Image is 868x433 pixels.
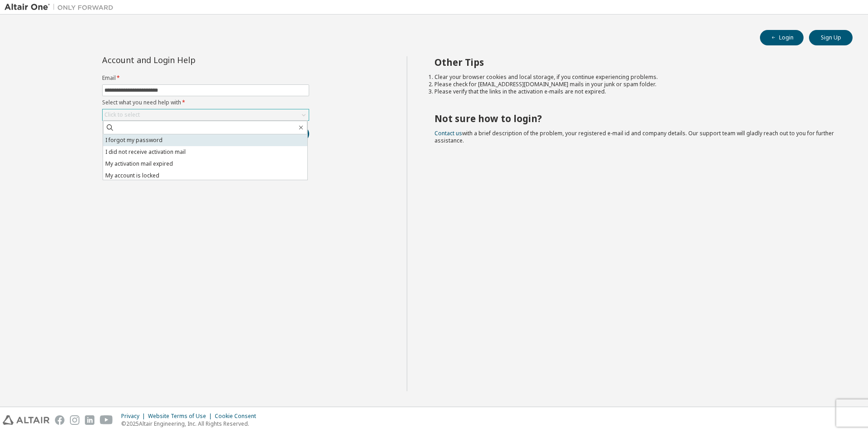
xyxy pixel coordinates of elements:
[55,415,64,425] img: facebook.svg
[760,30,804,45] button: Login
[5,3,118,12] img: Altair One
[85,415,94,425] img: linkedin.svg
[3,415,49,425] img: altair_logo.svg
[809,30,853,45] button: Sign Up
[121,413,148,420] div: Privacy
[434,129,462,137] a: Contact us
[434,88,837,95] li: Please verify that the links in the activation e-mails are not expired.
[121,420,261,428] p: © 2025 Altair Engineering, Inc. All Rights Reserved.
[148,413,215,420] div: Website Terms of Use
[434,113,837,124] h2: Not sure how to login?
[434,74,837,81] li: Clear your browser cookies and local storage, if you continue experiencing problems.
[103,134,307,146] li: I forgot my password
[104,111,140,118] div: Click to select
[434,129,834,144] span: with a brief description of the problem, your registered e-mail id and company details. Our suppo...
[434,81,837,88] li: Please check for [EMAIL_ADDRESS][DOMAIN_NAME] mails in your junk or spam folder.
[215,413,261,420] div: Cookie Consent
[434,56,837,68] h2: Other Tips
[102,74,309,82] label: Email
[70,415,79,425] img: instagram.svg
[102,99,309,106] label: Select what you need help with
[103,109,309,120] div: Click to select
[100,415,113,425] img: youtube.svg
[102,56,268,64] div: Account and Login Help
